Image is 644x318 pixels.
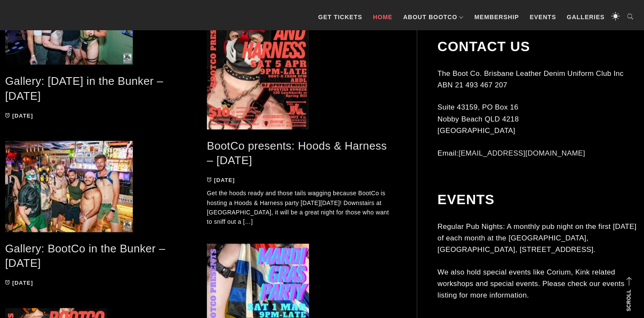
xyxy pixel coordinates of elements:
p: We also hold special events like Corium, Kink related workshops and special events. Please check ... [438,266,638,301]
p: Email: [438,147,638,159]
a: [EMAIL_ADDRESS][DOMAIN_NAME] [458,149,585,157]
a: Membership [470,4,523,30]
a: Galleries [562,4,609,30]
a: [DATE] [5,113,33,119]
a: Home [369,4,397,30]
p: Get the hoods ready and those tails wagging because BootCo is hosting a Hoods & Harness party [DA... [207,188,396,227]
a: Gallery: BootCo in the Bunker – [DATE] [5,242,165,270]
p: The Boot Co. Brisbane Leather Denim Uniform Club Inc ABN 21 493 467 207 [438,68,638,91]
a: BootCo presents: Hoods & Harness – [DATE] [207,139,387,167]
h2: Events [438,192,638,208]
strong: Scroll [626,289,632,311]
time: [DATE] [12,113,33,119]
p: Regular Pub Nights: A monthly pub night on the first [DATE] of each month at the [GEOGRAPHIC_DATA... [438,221,638,256]
h2: Contact Us [438,39,638,55]
p: Suite 43159, PO Box 16 Nobby Beach QLD 4218 [GEOGRAPHIC_DATA] [438,102,638,137]
a: [DATE] [207,177,235,183]
a: Gallery: [DATE] in the Bunker – [DATE] [5,75,163,102]
time: [DATE] [12,280,33,286]
a: Events [525,4,560,30]
a: About BootCo [399,4,468,30]
a: GET TICKETS [314,4,366,30]
time: [DATE] [214,177,235,183]
a: [DATE] [5,280,33,286]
